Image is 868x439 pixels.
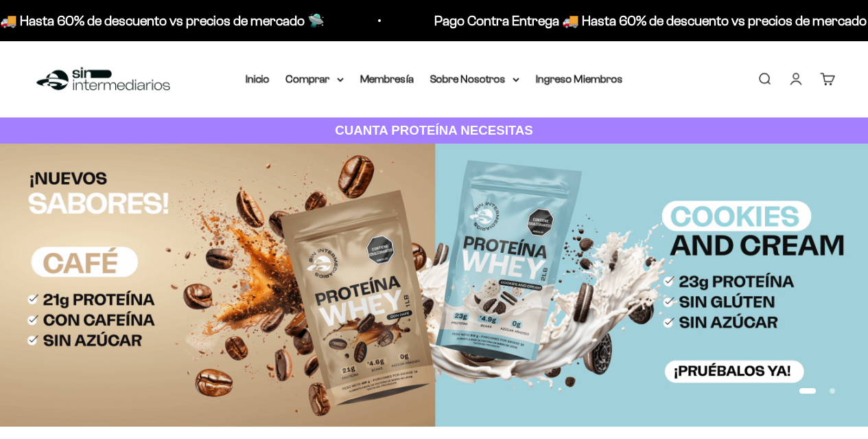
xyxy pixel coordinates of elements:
[246,73,270,85] a: Inicio
[360,73,414,85] a: Membresía
[536,73,623,85] a: Ingreso Miembros
[335,123,533,137] strong: CUANTA PROTEÍNA NECESITAS
[430,70,519,88] summary: Sobre Nosotros
[286,70,344,88] summary: Comprar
